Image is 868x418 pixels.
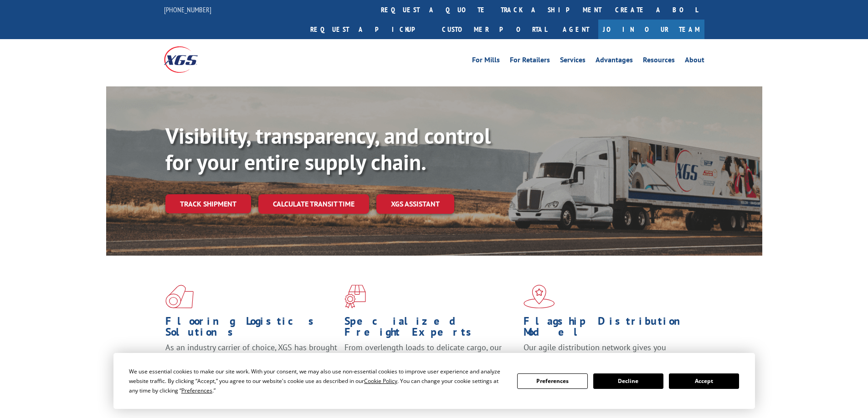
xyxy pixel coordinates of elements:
[113,353,755,409] div: Cookie Consent Prompt
[643,56,675,66] a: Resources
[165,194,251,213] a: Track shipment
[344,316,517,342] h1: Specialized Freight Experts
[364,377,397,385] span: Cookie Policy
[344,285,366,308] img: xgs-icon-focused-on-flooring-red
[510,56,550,66] a: For Retailers
[165,285,194,308] img: xgs-icon-total-supply-chain-intelligence-red
[524,342,691,363] span: Our agile distribution network gives you nationwide inventory management on demand.
[524,316,696,342] h1: Flagship Distribution Model
[524,285,555,308] img: xgs-icon-flagship-distribution-model-red
[344,342,517,383] p: From overlength loads to delicate cargo, our experienced staff knows the best way to move your fr...
[435,20,554,39] a: Customer Portal
[258,194,369,214] a: Calculate transit time
[164,5,211,14] a: [PHONE_NUMBER]
[593,373,663,389] button: Decline
[165,121,491,176] b: Visibility, transparency, and control for your entire supply chain.
[303,20,435,39] a: Request a pickup
[165,316,338,342] h1: Flooring Logistics Solutions
[598,20,704,39] a: Join Our Team
[472,56,500,66] a: For Mills
[560,56,586,66] a: Services
[517,373,587,389] button: Preferences
[669,373,739,389] button: Accept
[685,56,704,66] a: About
[181,387,212,394] span: Preferences
[376,194,454,214] a: XGS ASSISTANT
[596,56,633,66] a: Advantages
[129,367,506,395] div: We use essential cookies to make our site work. With your consent, we may also use non-essential ...
[165,342,337,374] span: As an industry carrier of choice, XGS has brought innovation and dedication to flooring logistics...
[554,20,598,39] a: Agent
